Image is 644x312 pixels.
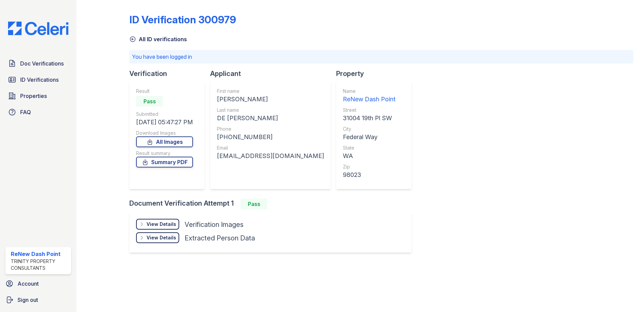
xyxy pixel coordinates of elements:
img: CE_Logo_Blue-a8612792a0a2168367f1c8372b55b34899dd931a85d93a1a3d3e32e68fde9ad4.png [3,22,74,35]
div: Verification Images [185,220,244,229]
div: View Details [147,221,176,228]
a: Sign out [3,293,74,307]
a: Summary PDF [136,157,193,167]
div: WA [343,151,395,161]
div: City [343,126,395,132]
div: Name [343,88,395,95]
div: Property [336,69,417,78]
a: All ID verifications [129,35,187,43]
div: Last name [217,107,324,113]
div: Extracted Person Data [185,233,255,243]
div: Phone [217,126,324,132]
a: Account [3,277,74,290]
div: Result [136,88,193,95]
div: Submitted [136,111,193,118]
div: 31004 19th Pl SW [343,113,395,123]
div: Pass [136,96,163,107]
p: You have been logged in [132,53,631,61]
div: Download Images [136,130,193,136]
div: ReNew Dash Point [11,250,68,258]
span: FAQ [20,108,31,116]
a: ID Verifications [5,73,71,86]
div: Federal Way [343,132,395,142]
div: Pass [240,199,267,209]
a: All Images [136,136,193,147]
div: DE [PERSON_NAME] [217,113,324,123]
span: Doc Verifications [20,59,64,68]
span: Properties [20,92,47,100]
div: Street [343,107,395,113]
div: View Details [147,234,176,241]
div: Result summary [136,150,193,157]
div: State [343,145,395,151]
div: [DATE] 05:47:27 PM [136,118,193,127]
div: Email [217,145,324,151]
a: Properties [5,89,71,103]
span: ID Verifications [20,76,59,84]
div: Applicant [210,69,336,78]
div: First name [217,88,324,95]
div: Trinity Property Consultants [11,258,68,271]
div: Zip [343,163,395,170]
div: Verification [129,69,210,78]
div: [EMAIL_ADDRESS][DOMAIN_NAME] [217,151,324,161]
span: Account [18,280,39,288]
div: ReNew Dash Point [343,95,395,104]
div: Document Verification Attempt 1 [129,199,417,209]
div: ID Verification 300979 [129,14,236,26]
a: FAQ [5,105,71,119]
span: Sign out [18,296,38,304]
div: [PHONE_NUMBER] [217,132,324,142]
div: 98023 [343,170,395,180]
div: [PERSON_NAME] [217,95,324,104]
a: Doc Verifications [5,57,71,70]
a: Name ReNew Dash Point [343,88,395,104]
